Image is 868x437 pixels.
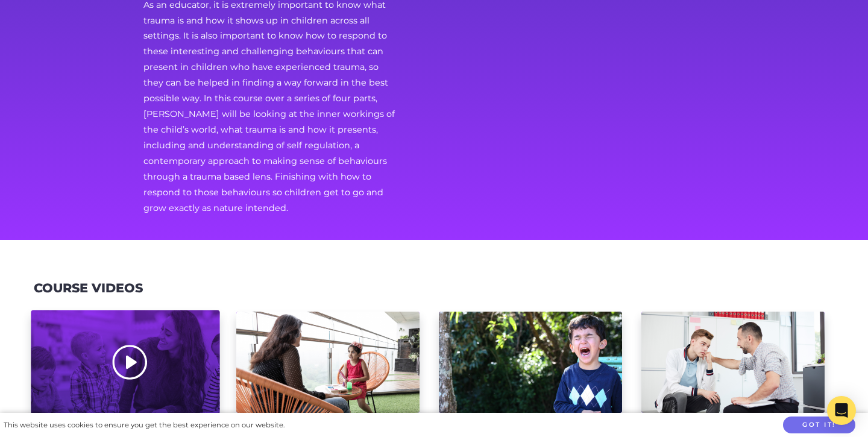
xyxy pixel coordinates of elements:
h3: Course Videos [34,281,143,296]
button: Got it! [783,417,855,434]
div: Open Intercom Messenger [827,396,856,425]
div: This website uses cookies to ensure you get the best experience on our website. [4,419,285,432]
